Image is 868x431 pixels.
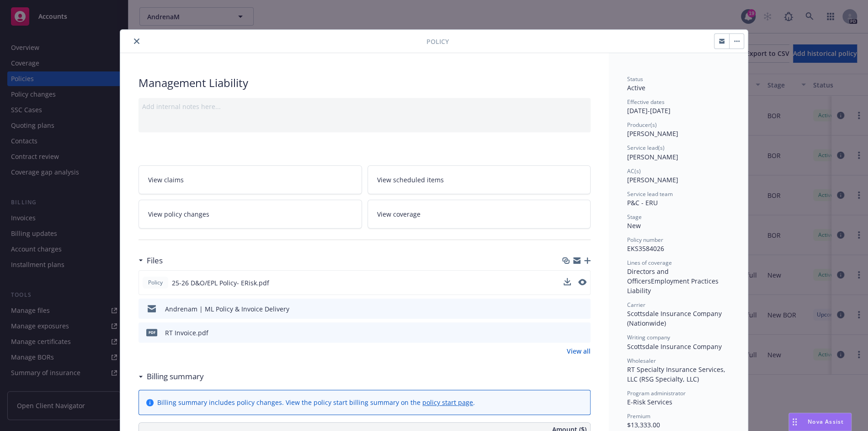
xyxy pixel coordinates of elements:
div: Drag to move [789,413,800,431]
span: [PERSON_NAME] [627,129,678,138]
span: Effective dates [627,98,665,106]
button: download file [564,304,571,314]
span: AC(s) [627,167,641,175]
span: Scottsdale Insurance Company (Nationwide) [627,309,724,327]
span: Wholesaler [627,357,656,365]
a: View coverage [367,200,591,229]
h3: Files [147,255,163,267]
div: RT Invoice.pdf [165,328,208,338]
span: Premium [627,412,650,420]
span: View claims [148,175,184,185]
button: preview file [578,279,586,285]
button: preview file [579,328,587,338]
span: Policy [426,37,449,46]
span: Active [627,83,645,92]
button: Nova Assist [788,413,852,431]
span: pdf [146,329,157,336]
span: Producer(s) [627,121,657,129]
a: View policy changes [138,200,362,229]
div: Management Liability [138,75,591,91]
span: Program administrator [627,389,686,397]
a: View claims [138,165,362,194]
span: Nova Assist [808,418,844,426]
span: Directors and Officers [627,267,671,285]
div: Billing summary includes policy changes. View the policy start billing summary on the . [157,398,475,407]
div: [DATE] - [DATE] [627,98,730,115]
span: Writing company [627,333,670,341]
button: preview file [579,304,587,314]
button: download file [564,278,571,285]
button: preview file [578,278,586,288]
button: download file [564,278,571,288]
span: Carrier [627,301,645,309]
div: Andrenam | ML Policy & Invoice Delivery [165,304,289,314]
span: 25-26 D&O/EPL Policy- ERisk.pdf [172,278,269,288]
span: Status [627,75,643,83]
span: E-Risk Services [627,398,672,406]
span: Service lead team [627,190,673,198]
span: Lines of coverage [627,259,672,267]
span: View policy changes [148,209,209,219]
span: Policy [146,278,165,287]
div: Billing summary [138,371,204,382]
span: Scottsdale Insurance Company [627,342,722,351]
span: Employment Practices Liability [627,277,720,295]
div: Files [138,255,163,267]
span: View coverage [377,209,421,219]
span: $13,333.00 [627,420,660,429]
a: policy start page [422,398,473,407]
span: Service lead(s) [627,144,665,152]
span: [PERSON_NAME] [627,175,678,184]
span: Stage [627,213,642,221]
span: [PERSON_NAME] [627,153,678,161]
a: View all [567,346,591,356]
span: View scheduled items [377,175,444,185]
span: P&C - ERU [627,198,658,207]
span: EKS3584026 [627,244,664,253]
div: Add internal notes here... [142,102,587,111]
button: download file [564,328,571,338]
h3: Billing summary [147,371,204,382]
span: Policy number [627,236,663,244]
span: RT Specialty Insurance Services, LLC (RSG Specialty, LLC) [627,365,727,383]
button: close [131,36,142,47]
a: View scheduled items [367,165,591,194]
span: New [627,221,641,230]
